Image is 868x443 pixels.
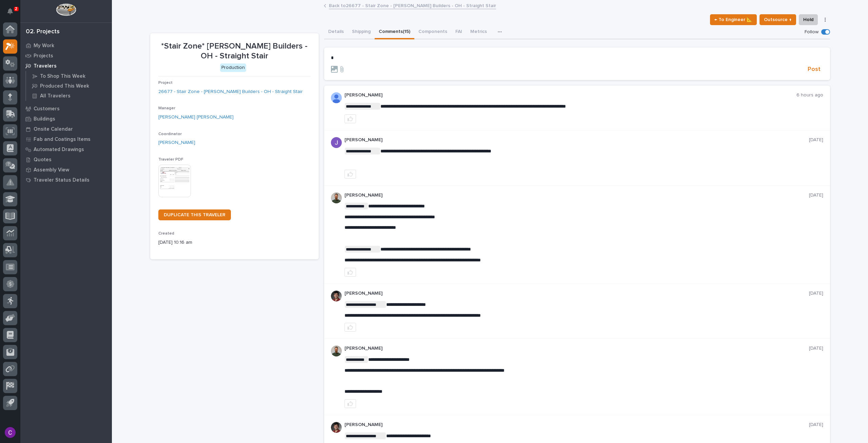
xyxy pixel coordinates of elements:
[3,425,17,440] button: users-avatar
[331,346,342,356] img: AATXAJw4slNr5ea0WduZQVIpKGhdapBAGQ9xVsOeEvl5=s96-c
[20,175,112,185] a: Traveler Status Details
[331,291,342,301] img: ROij9lOReuV7WqYxWfnW
[344,170,356,179] button: like this post
[344,399,356,408] button: like this post
[158,132,182,136] span: Coordinator
[158,41,311,61] p: *Stair Zone* [PERSON_NAME] Builders - OH - Straight Stair
[3,4,17,18] button: Notifications
[20,51,112,61] a: Projects
[40,93,71,99] p: All Travelers
[348,25,375,39] button: Shipping
[34,157,52,163] p: Quotes
[34,43,54,49] p: My Work
[20,40,112,51] a: My Work
[34,106,60,112] p: Customers
[809,291,823,296] p: [DATE]
[344,92,796,98] p: [PERSON_NAME]
[808,66,821,73] span: Post
[329,1,496,9] a: Back to26677 - Stair Zone - [PERSON_NAME] Builders - OH - Straight Stair
[158,158,183,162] span: Traveler PDF
[20,114,112,124] a: Buildings
[331,92,342,103] img: AOh14GjpcA6ydKGAvwfezp8OhN30Q3_1BHk5lQOeczEvCIoEuGETHm2tT-JUDAHyqffuBe4ae2BInEDZwLlH3tcCd_oYlV_i4...
[8,8,17,19] div: Notifications2
[34,147,84,153] p: Automated Drawings
[344,192,809,198] p: [PERSON_NAME]
[344,268,356,277] button: like this post
[809,346,823,351] p: [DATE]
[158,209,231,220] a: DUPLICATE THIS TRAVELER
[158,232,174,236] span: Created
[331,192,342,203] img: AATXAJw4slNr5ea0WduZQVIpKGhdapBAGQ9xVsOeEvl5=s96-c
[414,25,451,39] button: Components
[34,136,91,143] p: Fab and Coatings Items
[331,137,342,148] img: AATXAJywsQtdZu1w-rz0-06ykoMAWJuusLdIj9kTasLJ=s96-c
[714,16,752,24] span: ← To Engineer 📐
[34,63,57,69] p: Travelers
[40,73,85,79] p: To Shop This Week
[20,104,112,114] a: Customers
[20,134,112,144] a: Fab and Coatings Items
[764,16,792,24] span: Outsource ↑
[344,291,809,296] p: [PERSON_NAME]
[344,114,356,123] button: like this post
[799,14,818,25] button: Hold
[158,139,195,146] a: [PERSON_NAME]
[20,154,112,165] a: Quotes
[56,3,76,16] img: Workspace Logo
[20,165,112,175] a: Assembly View
[20,124,112,134] a: Onsite Calendar
[15,6,17,11] p: 2
[344,422,809,428] p: [PERSON_NAME]
[164,213,225,217] span: DUPLICATE THIS TRAVELER
[805,29,818,35] p: Follow
[20,61,112,71] a: Travelers
[344,137,809,143] p: [PERSON_NAME]
[34,126,73,132] p: Onsite Calendar
[809,137,823,143] p: [DATE]
[759,14,796,25] button: Outsource ↑
[20,144,112,154] a: Automated Drawings
[809,192,823,198] p: [DATE]
[26,28,60,36] div: 02. Projects
[796,92,823,98] p: 6 hours ago
[40,83,89,89] p: Produced This Week
[26,91,112,100] a: All Travelers
[375,25,414,39] button: Comments (15)
[344,346,809,351] p: [PERSON_NAME]
[158,88,303,95] a: 26677 - Stair Zone - [PERSON_NAME] Builders - OH - Straight Stair
[26,71,112,81] a: To Shop This Week
[34,177,90,183] p: Traveler Status Details
[344,323,356,332] button: like this post
[158,239,311,246] p: [DATE] 10:16 am
[803,16,813,24] span: Hold
[710,14,757,25] button: ← To Engineer 📐
[158,106,175,110] span: Manager
[451,25,466,39] button: FAI
[220,63,246,72] div: Production
[466,25,491,39] button: Metrics
[809,422,823,428] p: [DATE]
[34,53,53,59] p: Projects
[324,25,348,39] button: Details
[331,422,342,433] img: ROij9lOReuV7WqYxWfnW
[805,66,823,73] button: Post
[158,81,173,85] span: Project
[26,81,112,91] a: Produced This Week
[34,116,55,122] p: Buildings
[158,114,234,121] a: [PERSON_NAME] [PERSON_NAME]
[34,167,69,173] p: Assembly View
